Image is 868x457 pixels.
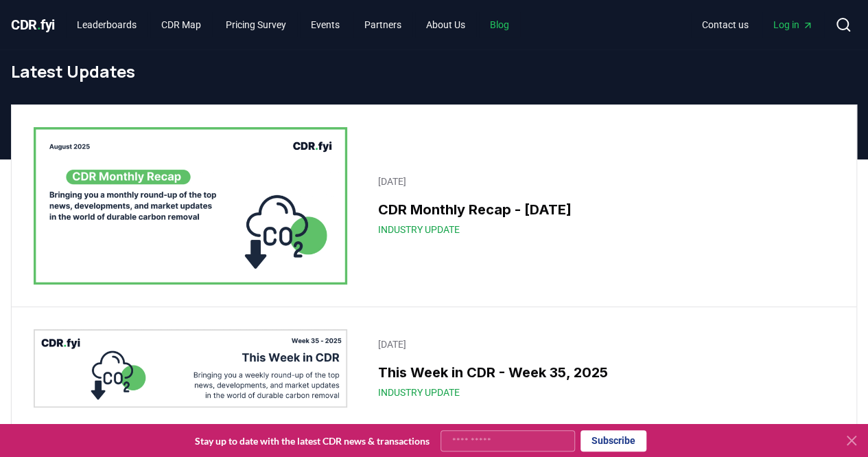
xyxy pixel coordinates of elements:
[300,12,351,37] a: Events
[762,12,824,37] a: Log in
[773,18,813,32] span: Log in
[369,166,834,245] a: [DATE]CDR Monthly Recap - [DATE]Industry Update
[11,60,857,82] h1: Latest Updates
[11,15,55,34] a: CDR.fyi
[34,329,347,408] img: This Week in CDR - Week 35, 2025 blog post image
[377,199,826,220] h3: CDR Monthly Recap - [DATE]
[691,12,760,37] a: Contact us
[37,16,41,33] span: .
[353,12,412,37] a: Partners
[377,362,826,383] h3: This Week in CDR - Week 35, 2025
[479,12,520,37] a: Blog
[66,12,520,37] nav: Main
[377,337,826,351] p: [DATE]
[215,12,297,37] a: Pricing Survey
[415,12,476,37] a: About Us
[150,12,212,37] a: CDR Map
[377,386,459,399] span: Industry Update
[691,12,824,37] nav: Main
[377,223,459,236] span: Industry Update
[34,127,347,285] img: CDR Monthly Recap - August 2025 blog post image
[66,12,148,37] a: Leaderboards
[11,16,55,33] span: CDR fyi
[377,175,826,188] p: [DATE]
[369,329,834,408] a: [DATE]This Week in CDR - Week 35, 2025Industry Update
